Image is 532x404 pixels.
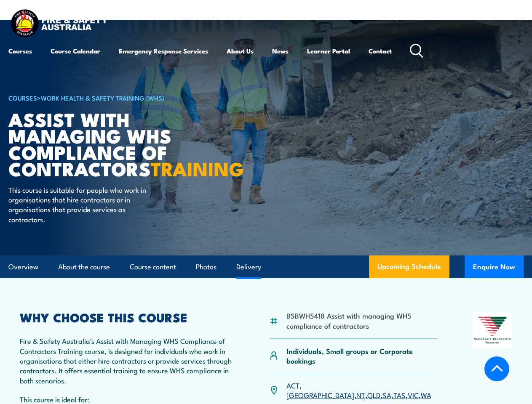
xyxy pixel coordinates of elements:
a: WA [421,390,431,400]
a: QLD [367,390,380,400]
img: Nationally Recognised Training logo. [473,311,512,349]
a: Delivery [236,256,261,278]
a: SA [382,390,391,400]
p: Individuals, Small groups or Corporate bookings [286,346,437,366]
h1: Assist with Managing WHS Compliance of Contractors [8,111,217,177]
button: Enquire Now [465,255,524,278]
strong: TRAINING [151,154,244,183]
p: This course is ideal for: [20,394,233,404]
a: VIC [408,390,419,400]
a: ACT [286,380,299,390]
p: Fire & Safety Australia's Assist with Managing WHS Compliance of Contractors Training course, is ... [20,336,233,385]
a: Photos [196,256,217,278]
a: Upcoming Schedule [369,255,449,278]
a: Overview [8,256,38,278]
a: COURSES [8,93,37,102]
li: BSBWHS418 Assist with managing WHS compliance of contractors [286,311,437,330]
p: This course is suitable for people who work in organisations that hire contractors or in organisa... [8,185,162,224]
a: Emergency Response Services [119,41,208,61]
a: Contact [369,41,392,61]
a: Course Calendar [51,41,100,61]
a: NT [356,390,365,400]
a: About Us [227,41,254,61]
h2: WHY CHOOSE THIS COURSE [20,311,233,322]
a: Course content [130,256,176,278]
a: TAS [393,390,406,400]
h6: > [8,93,217,103]
a: Work Health & Safety Training (WHS) [41,93,164,102]
p: , , , , , , , [286,380,437,400]
a: About the course [58,256,110,278]
a: Learner Portal [307,41,350,61]
a: Courses [8,41,32,61]
a: News [272,41,289,61]
a: [GEOGRAPHIC_DATA] [286,390,354,400]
